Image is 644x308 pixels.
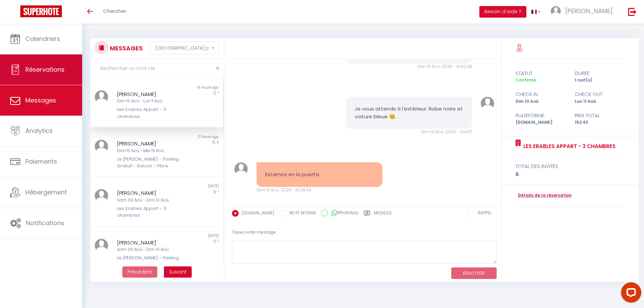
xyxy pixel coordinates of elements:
[516,77,536,83] span: Confirmé
[90,59,224,78] input: Rechercher un mot clé
[551,6,561,16] img: ...
[25,34,60,43] span: Calendriers
[232,224,497,241] div: Tapez votre message
[25,96,56,104] span: Messages
[516,170,625,179] div: 6
[218,90,219,95] span: 1
[95,140,108,153] img: ...
[95,90,108,104] img: ...
[516,192,572,199] a: Détails de la réservation
[117,239,186,247] div: [PERSON_NAME]
[122,266,157,278] button: Previous
[164,266,192,278] button: Next
[117,98,186,104] div: Dim 10 Aoû - Lun 11 Aoû
[346,129,472,135] div: Dim 10 Aoû. 2025 - 19:14:17
[239,210,274,217] label: [DOMAIN_NAME]
[169,268,187,275] span: Suivant
[474,210,492,217] label: RAPPEL
[25,65,65,74] span: Réservations
[511,119,570,126] div: [DOMAIN_NAME]
[157,184,223,189] div: [DATE]
[570,119,629,126] div: 152.43
[95,239,108,252] img: ...
[511,69,570,77] div: statut
[481,97,494,110] img: ...
[570,98,629,105] div: Lun 11 Aoû
[374,210,392,218] label: Modèles
[511,90,570,98] div: check in
[117,90,186,98] div: [PERSON_NAME]
[218,239,219,244] span: 1
[451,267,497,279] button: ENVOYER
[25,126,53,135] span: Analytics
[217,140,219,145] span: 3
[286,210,316,217] label: NOTE INTERNE
[26,219,64,227] span: Notifications
[328,210,359,217] label: WhatsApp
[108,41,143,56] h3: MESSAGES
[117,255,186,268] div: Le [PERSON_NAME] - Parking Gratuit - Balcon - Fibre
[157,233,223,239] div: [DATE]
[355,105,463,120] pre: Je vous attends à l'extérieur. Robe noire et voiture bleue 😊.
[570,90,629,98] div: check out
[257,187,382,193] div: Dim 10 Aoû. 2025 - 19:28:40
[628,7,637,16] img: logout
[570,112,629,120] div: Prix total
[565,7,613,15] span: [PERSON_NAME]
[103,7,126,15] span: Chercher
[117,106,186,120] div: Les Erables Appart - 3 chambres
[157,85,223,90] div: 16 hours ago
[157,134,223,140] div: 17 hours ago
[516,162,625,170] div: total des invités
[479,6,526,18] button: Besoin d'aide ?
[95,189,108,203] img: ...
[127,268,152,275] span: Précédent
[117,189,186,197] div: [PERSON_NAME]
[265,171,374,179] pre: Estamos en la puerta
[117,156,186,170] div: Le [PERSON_NAME] - Parking Gratuit - Balcon - Fibre
[511,112,570,120] div: Plateforme
[117,205,186,219] div: Les Erables Appart - 3 chambres
[570,69,629,77] div: durée
[20,5,62,17] img: Super Booking
[117,197,186,204] div: Sam 09 Aoû - Dim 10 Aoû
[218,189,219,194] span: 1
[25,157,57,166] span: Paiements
[570,77,629,84] div: 1 nuit(s)
[234,162,248,176] img: ...
[117,148,186,154] div: Dim 10 Aoû - Mer 13 Aoû
[346,64,472,70] div: Dim 10 Aoû. 2025 - 13:42:28
[25,188,67,196] span: Hébergement
[521,142,616,150] a: Les Erables Appart - 3 chambres
[616,280,644,308] iframe: LiveChat chat widget
[511,98,570,105] div: Dim 10 Aoû
[117,140,186,148] div: [PERSON_NAME]
[117,246,186,253] div: Sam 09 Aoû - Dim 10 Aoû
